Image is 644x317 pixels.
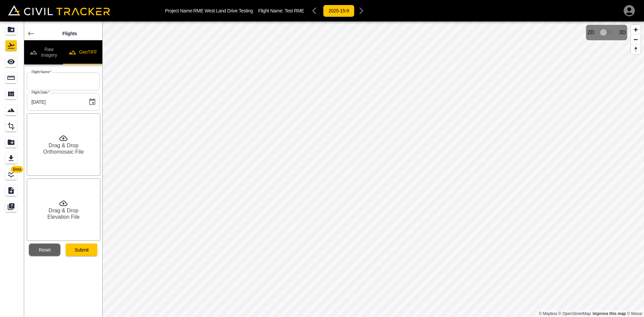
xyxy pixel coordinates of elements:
[631,25,641,35] button: Zoom in
[323,5,355,17] button: 2025-15-9
[593,311,626,316] a: Map feedback
[258,8,304,13] p: Flight Name:
[539,311,557,316] a: Mapbox
[102,21,644,317] canvas: Map
[165,8,253,13] p: Project Name: RME West Land Drive Testing
[631,44,641,54] button: Reset bearing to north
[631,35,641,44] button: Zoom out
[627,311,642,316] a: Maxar
[558,311,591,316] a: OpenStreetMap
[284,8,304,13] span: Test RME
[587,30,594,36] span: 2D
[619,30,626,36] span: 3D
[597,26,616,39] span: 3D model not uploaded yet
[8,5,110,15] img: Civil Tracker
